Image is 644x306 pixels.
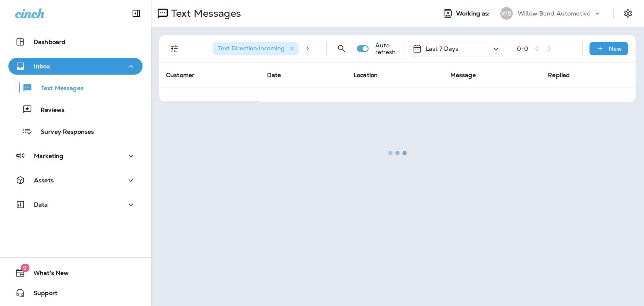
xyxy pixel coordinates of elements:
p: Marketing [34,153,63,159]
button: Inbox [8,58,143,75]
button: Collapse Sidebar [125,5,148,22]
span: What's New [25,270,69,280]
p: Survey Responses [32,128,94,136]
p: Inbox [34,63,50,70]
button: Dashboard [8,34,143,50]
span: 9 [21,264,29,272]
p: Dashboard [34,39,65,45]
button: 9What's New [8,265,143,281]
button: Data [8,196,143,213]
button: Reviews [8,101,143,118]
span: Support [25,290,57,300]
button: Support [8,285,143,301]
p: Reviews [32,106,65,114]
p: Data [34,201,48,208]
button: Survey Responses [8,122,143,140]
p: New [609,45,622,52]
p: Text Messages [33,85,83,93]
button: Marketing [8,148,143,164]
button: Assets [8,172,143,189]
p: Assets [34,177,54,184]
button: Text Messages [8,79,143,96]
